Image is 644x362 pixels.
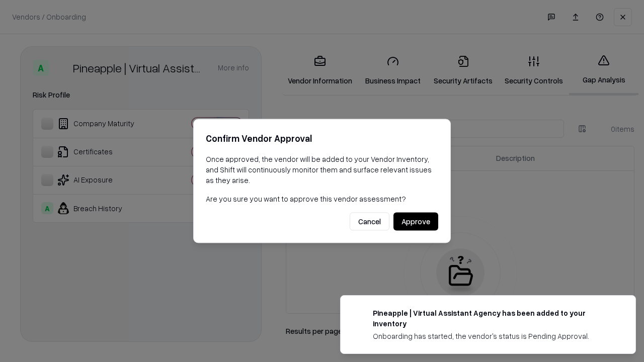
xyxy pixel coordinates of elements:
[206,131,438,146] h2: Confirm Vendor Approval
[393,213,438,231] button: Approve
[206,194,438,204] p: Are you sure you want to approve this vendor assessment?
[206,154,438,186] p: Once approved, the vendor will be added to your Vendor Inventory, and Shift will continuously mon...
[353,308,365,320] img: trypineapple.com
[350,213,389,231] button: Cancel
[373,331,611,341] div: Onboarding has started, the vendor's status is Pending Approval.
[373,308,611,329] div: Pineapple | Virtual Assistant Agency has been added to your inventory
